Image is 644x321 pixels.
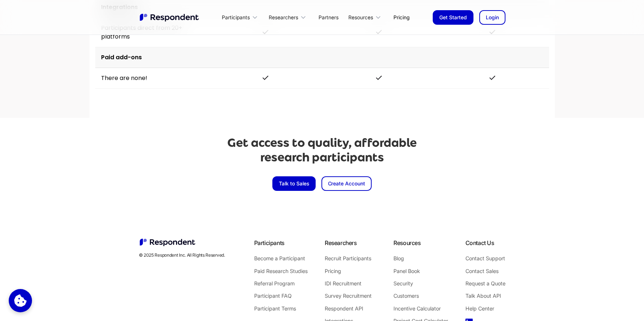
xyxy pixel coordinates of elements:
[254,304,308,313] a: Participant Terms
[433,10,473,25] a: Get Started
[393,238,420,248] div: Resources
[139,13,201,22] img: Untitled UI logotext
[465,254,505,263] a: Contact Support
[222,14,250,21] div: Participants
[325,279,376,288] a: IDI Recruitment
[388,9,415,26] a: Pricing
[465,238,494,248] div: Contact Us
[348,14,373,21] div: Resources
[479,10,505,25] a: Login
[227,136,417,165] h2: Get access to quality, affordable research participants
[465,291,505,301] a: Talk About API
[393,291,448,301] a: Customers
[269,14,298,21] div: Researchers
[325,266,376,276] a: Pricing
[95,47,549,68] td: Paid add-ons
[393,266,448,276] a: Panel Book
[325,238,357,248] div: Researchers
[321,176,372,191] a: Create Account
[254,238,284,248] div: Participants
[313,9,344,26] a: Partners
[465,279,505,288] a: Request a Quote
[325,254,376,263] a: Recruit Participants
[465,266,505,276] a: Contact Sales
[254,266,308,276] a: Paid Research Studies
[325,304,376,313] a: Respondent API
[393,304,448,313] a: Incentive Calculator
[272,176,316,191] a: Talk to Sales
[393,254,448,263] a: Blog
[218,9,264,26] div: Participants
[344,9,388,26] div: Resources
[254,254,308,263] a: Become a Participant
[254,279,308,288] a: Referral Program
[393,279,448,288] a: Security
[264,9,312,26] div: Researchers
[95,68,209,89] td: There are none!
[325,291,376,301] a: Survey Recruitment
[465,304,505,313] a: Help Center
[254,291,308,301] a: Participant FAQ
[139,252,225,258] div: © 2025 Respondent Inc. All Rights Reserved.
[139,13,201,22] a: home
